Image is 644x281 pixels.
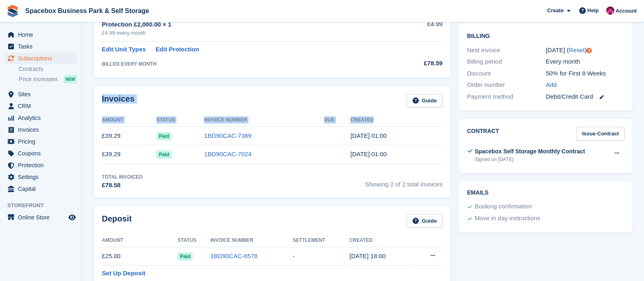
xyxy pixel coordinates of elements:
th: Invoice Number [210,234,292,247]
div: Discount [467,69,546,78]
span: Storefront [7,201,81,210]
td: £25.00 [102,247,178,266]
a: menu [4,159,77,171]
time: 2025-07-14 00:00:19 UTC [350,150,387,157]
a: menu [4,212,77,223]
span: CRM [18,100,67,112]
a: menu [4,148,77,159]
th: Created [349,234,413,247]
span: Pricing [18,136,67,147]
div: 50% for First 8 Weeks [546,69,625,78]
div: Move in day instructions [475,214,540,223]
th: Amount [102,234,178,247]
a: Contracts [19,65,77,73]
span: Sites [18,89,67,100]
td: £4.99 [387,15,442,42]
h2: Billing [467,31,624,40]
span: Paid [178,252,193,261]
div: [DATE] ( ) [546,46,625,55]
h2: Emails [467,190,624,196]
a: menu [4,41,77,52]
td: £39.29 [102,127,156,145]
h2: Deposit [102,214,132,228]
img: Avishka Chauhan [606,7,614,15]
td: - [292,247,349,266]
th: Due [324,114,350,127]
span: Capital [18,183,67,195]
div: Every month [546,57,625,66]
span: Help [587,7,599,15]
span: Online Store [18,212,67,223]
h2: Invoices [102,94,134,108]
a: menu [4,124,77,135]
div: Protection £2,000.00 × 1 [102,20,387,29]
a: menu [4,171,77,183]
div: Order number [467,80,546,90]
th: Amount [102,114,156,127]
a: menu [4,100,77,112]
a: 1BD90CAC-7024 [204,150,251,157]
a: Reset [569,46,585,53]
a: 1BD90CAC-6578 [210,252,257,259]
span: Tasks [18,41,67,52]
a: menu [4,183,77,195]
span: Analytics [18,112,67,124]
a: menu [4,29,77,40]
span: Invoices [18,124,67,135]
a: Preview store [67,212,77,222]
h2: Contract [467,127,499,140]
div: Tooltip anchor [585,47,593,54]
div: Debit/Credit Card [546,92,625,102]
div: Payment method [467,92,546,102]
a: Spacebox Business Park & Self Storage [22,4,152,18]
div: £4.99 every month [102,29,387,37]
div: £78.58 [102,181,143,190]
div: £78.59 [387,59,442,68]
span: Price increases [19,75,58,83]
a: Guide [407,214,442,228]
a: 1BD90CAC-7389 [204,132,251,139]
th: Status [178,234,211,247]
a: Issue Contract [576,127,624,140]
div: Next invoice [467,46,546,55]
span: Create [547,7,563,15]
span: Paid [156,132,171,140]
a: Edit Protection [156,45,199,54]
time: 2025-08-14 00:00:14 UTC [350,132,387,139]
img: stora-icon-8386f47178a22dfd0bd8f6a31ec36ba5ce8667c1dd55bd0f319d3a0aa187defe.svg [7,5,19,17]
td: £39.29 [102,145,156,164]
a: Price increases NEW [19,75,77,84]
a: Guide [407,94,442,108]
span: Coupons [18,148,67,159]
a: Edit Unit Types [102,45,146,54]
div: NEW [64,75,77,83]
span: Paid [156,150,171,159]
a: Add [546,80,557,90]
a: Set Up Deposit [102,269,145,278]
th: Status [156,114,204,127]
div: Spacebox Self Storage Monthly Contract [475,147,585,156]
time: 2025-06-07 17:00:55 UTC [349,252,386,259]
a: menu [4,136,77,147]
span: Protection [18,159,67,171]
a: menu [4,112,77,124]
span: Subscriptions [18,53,67,64]
div: BILLED EVERY MONTH [102,60,387,68]
div: Total Invoiced [102,173,143,181]
th: Created [350,114,442,127]
div: Booking confirmation [475,202,532,212]
span: Settings [18,171,67,183]
div: Billing period [467,57,546,66]
a: menu [4,53,77,64]
span: Account [615,7,637,15]
th: Settlement [292,234,349,247]
a: menu [4,89,77,100]
th: Invoice Number [204,114,324,127]
div: Signed on [DATE] [475,156,585,163]
span: Showing 2 of 2 total invoices [365,173,442,190]
span: Home [18,29,67,40]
